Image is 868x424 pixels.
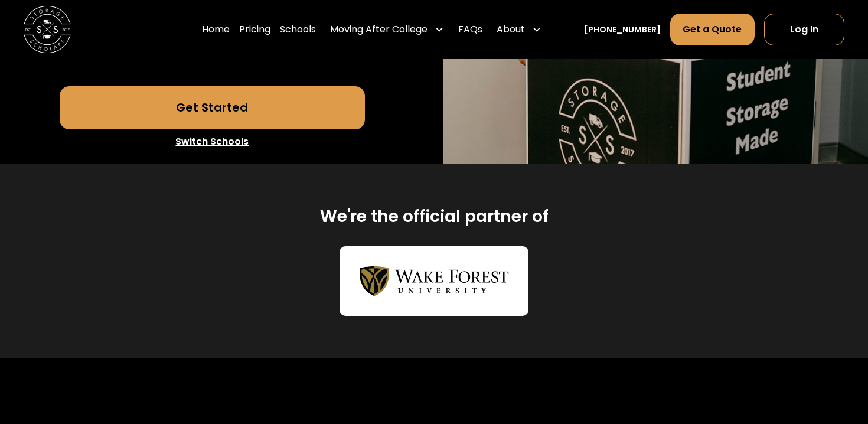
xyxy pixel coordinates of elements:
a: Home [202,13,230,46]
img: Storage Scholars main logo [24,6,71,53]
a: Get Started [60,86,366,129]
a: Get a Quote [670,14,754,45]
a: Switch Schools [60,129,366,154]
a: Pricing [239,13,270,46]
div: About [492,13,546,46]
a: Schools [280,13,316,46]
h2: We're the official partner of [320,206,549,228]
a: home [24,6,71,53]
div: Moving After College [330,22,428,37]
a: Log In [764,14,844,45]
div: Moving After College [325,13,449,46]
a: FAQs [458,13,482,46]
a: [PHONE_NUMBER] [584,24,661,36]
div: About [497,22,525,37]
